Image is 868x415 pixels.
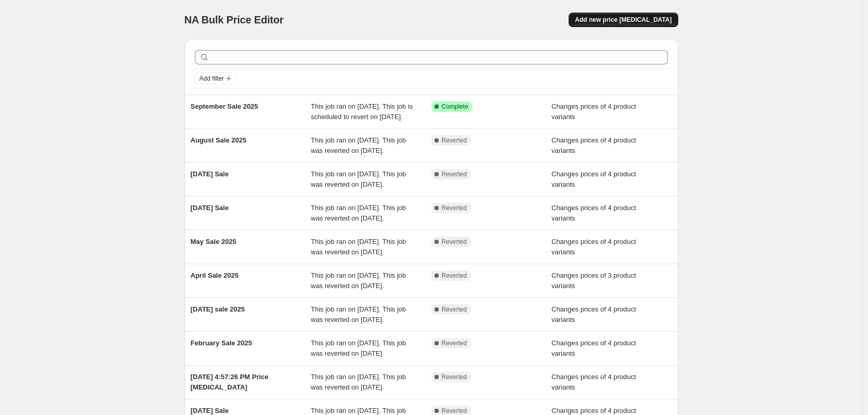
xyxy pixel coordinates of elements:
[551,136,636,154] span: Changes prices of 4 product variants
[551,305,636,323] span: Changes prices of 4 product variants
[551,170,636,188] span: Changes prices of 4 product variants
[442,271,467,280] span: Reverted
[442,305,467,314] span: Reverted
[311,136,406,154] span: This job ran on [DATE]. This job was reverted on [DATE].
[442,373,467,381] span: Reverted
[569,12,678,27] button: Add new price [MEDICAL_DATA]
[551,238,636,256] span: Changes prices of 4 product variants
[191,136,247,144] span: August Sale 2025
[191,373,269,391] span: [DATE] 4:57:26 PM Price [MEDICAL_DATA]
[195,72,236,85] button: Add filter
[185,14,284,25] span: NA Bulk Price Editor
[442,102,468,111] span: Complete
[442,136,467,145] span: Reverted
[442,339,467,347] span: Reverted
[191,271,239,279] span: April Sale 2025
[191,170,229,178] span: [DATE] Sale
[442,170,467,178] span: Reverted
[442,407,467,415] span: Reverted
[311,204,406,222] span: This job ran on [DATE]. This job was reverted on [DATE].
[191,305,245,313] span: [DATE] sale 2025
[551,373,636,391] span: Changes prices of 4 product variants
[311,373,406,391] span: This job ran on [DATE]. This job was reverted on [DATE].
[191,238,236,245] span: May Sale 2025
[191,407,229,414] span: [DATE] Sale
[191,204,229,212] span: [DATE] Sale
[311,170,406,188] span: This job ran on [DATE]. This job was reverted on [DATE].
[551,339,636,357] span: Changes prices of 4 product variants
[442,204,467,212] span: Reverted
[551,204,636,222] span: Changes prices of 4 product variants
[311,238,406,256] span: This job ran on [DATE]. This job was reverted on [DATE].
[311,305,406,323] span: This job ran on [DATE]. This job was reverted on [DATE].
[200,74,224,83] span: Add filter
[575,16,672,24] span: Add new price [MEDICAL_DATA]
[311,339,406,357] span: This job ran on [DATE]. This job was reverted on [DATE].
[551,271,636,290] span: Changes prices of 3 product variants
[311,271,406,290] span: This job ran on [DATE]. This job was reverted on [DATE].
[191,102,258,110] span: September Sale 2025
[442,238,467,246] span: Reverted
[551,102,636,121] span: Changes prices of 4 product variants
[191,339,253,347] span: February Sale 2025
[311,102,413,121] span: This job ran on [DATE]. This job is scheduled to revert on [DATE].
